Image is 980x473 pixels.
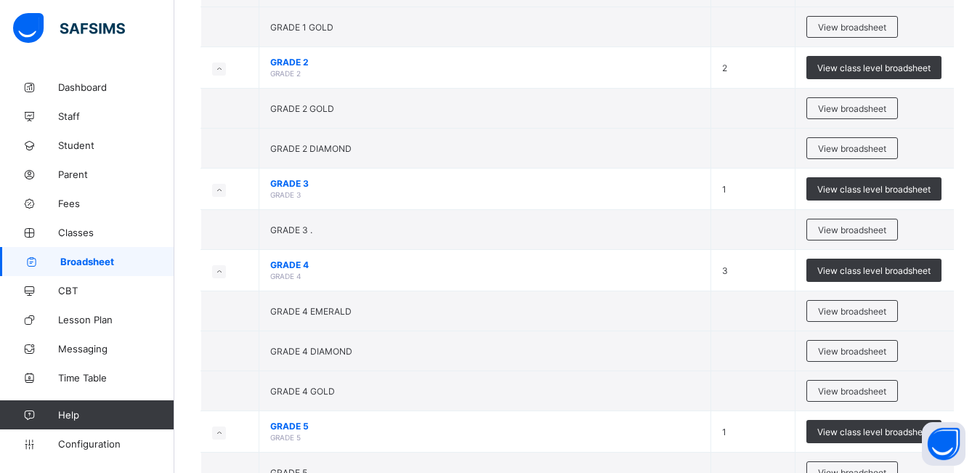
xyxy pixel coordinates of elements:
span: GRADE 4 DIAMOND [270,346,352,357]
span: 1 [722,184,726,195]
span: View broadsheet [818,346,886,357]
span: Fees [58,198,174,209]
a: View broadsheet [806,340,898,351]
span: Help [58,409,174,421]
span: View broadsheet [818,103,886,114]
span: GRADE 3 [270,190,301,199]
span: View class level broadsheet [817,265,931,276]
span: 1 [722,426,726,437]
span: View broadsheet [818,225,886,235]
span: View class level broadsheet [817,62,931,73]
span: View broadsheet [818,143,886,154]
a: View class level broadsheet [806,56,941,67]
span: Student [58,140,174,151]
span: 2 [722,62,727,73]
a: View broadsheet [806,16,898,27]
img: safsims [13,13,125,44]
span: Configuration [58,438,174,450]
span: View broadsheet [818,306,886,317]
span: GRADE 4 EMERALD [270,306,352,317]
a: View class level broadsheet [806,259,941,270]
a: View broadsheet [806,137,898,148]
span: GRADE 5 [270,421,700,432]
span: 3 [722,265,728,276]
span: Broadsheet [60,256,174,267]
span: View broadsheet [818,386,886,397]
span: View class level broadsheet [817,426,931,437]
span: GRADE 2 [270,69,301,78]
span: View broadsheet [818,22,886,33]
span: Lesson Plan [58,314,174,326]
a: View broadsheet [806,219,898,230]
a: View broadsheet [806,300,898,311]
button: Open asap [922,422,965,466]
span: Classes [58,227,174,238]
span: GRADE 2 [270,57,700,68]
a: View broadsheet [806,380,898,391]
span: CBT [58,285,174,296]
span: Parent [58,169,174,180]
span: GRADE 4 [270,259,700,270]
span: GRADE 2 GOLD [270,103,334,114]
a: View class level broadsheet [806,420,941,431]
a: View class level broadsheet [806,177,941,188]
a: View broadsheet [806,97,898,108]
span: Dashboard [58,81,174,93]
span: GRADE 3 [270,178,700,189]
span: GRADE 3 . [270,225,312,235]
span: GRADE 2 DIAMOND [270,143,352,154]
a: View broadsheet [806,461,898,472]
span: View class level broadsheet [817,184,931,195]
span: GRADE 5 [270,433,301,442]
span: Staff [58,110,174,122]
span: Time Table [58,372,174,384]
span: GRADE 4 [270,272,301,280]
span: GRADE 4 GOLD [270,386,335,397]
span: GRADE 1 GOLD [270,22,333,33]
span: Messaging [58,343,174,355]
